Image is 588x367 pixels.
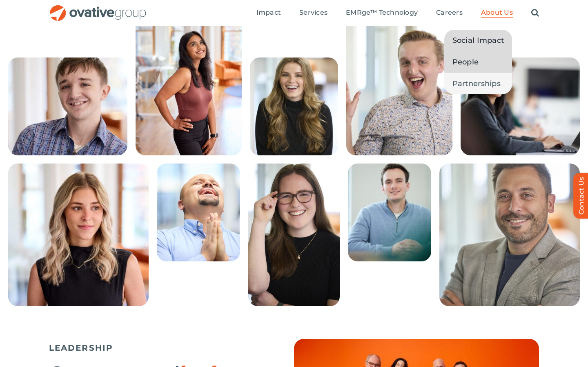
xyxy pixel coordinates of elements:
[348,164,431,261] img: People – Collage Casey
[346,9,418,18] a: EMRge™ Technology
[157,164,240,261] img: People – Collage Roman
[299,9,327,18] a: Services
[439,164,580,306] img: 240424_Ovative Group_Chicago_Portrait- 1521 (1)
[531,9,539,18] a: Search
[444,30,512,51] a: Social Impact
[256,9,281,18] a: Impact
[8,164,149,306] img: People – Collage Sadie
[136,13,242,155] img: 240613_Ovative Group_Portrait14945 (1)
[444,73,512,94] a: Partnerships
[346,13,452,155] img: People – Collage McCrossen
[461,57,580,155] img: People – Collage Trushna
[346,9,418,17] span: EMRge™ Technology
[452,78,501,89] span: Partnerships
[256,9,281,17] span: Impact
[452,56,479,68] span: People
[8,57,127,155] img: People – Collage Ethan
[436,9,463,18] a: Careers
[49,4,147,12] a: OG_Full_horizontal_RGB
[452,35,504,46] span: Social Impact
[436,9,463,17] span: Careers
[49,343,294,353] h5: LEADERSHIP
[481,9,513,18] a: About Us
[444,51,512,73] a: People
[299,9,327,17] span: Services
[481,9,513,17] span: About Us
[250,57,338,155] img: People – Collage Lauren
[248,164,340,306] img: 240424_Ovative Group_Chicago_Portrait- 1114 (1)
